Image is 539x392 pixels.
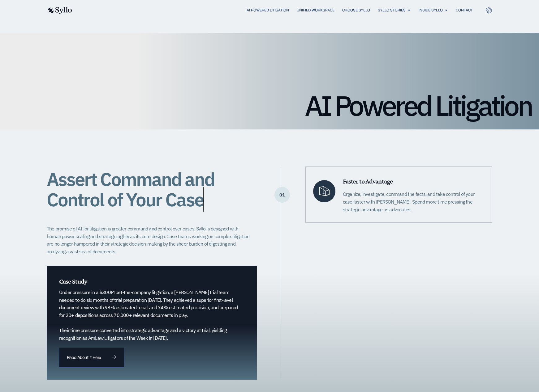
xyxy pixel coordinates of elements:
[274,195,290,195] p: 01
[47,167,214,212] span: Assert Command and Control of Your Case
[67,355,101,360] span: Read About It Here
[247,7,289,13] a: AI Powered Litigation
[7,92,532,120] h1: AI Powered Litigation
[343,190,485,213] p: Organize, investigate, command the facts, and take control of your case faster with [PERSON_NAME]...
[343,177,393,185] span: Faster to Advantage
[456,7,473,13] a: Contact
[47,225,253,255] p: The promise of AI for litigation is greater command and control over cases. Syllo is designed wit...
[47,7,72,14] img: syllo
[59,289,238,342] p: Under pressure in a $300M bet-the-company litigation, a [PERSON_NAME] trial team needed to do six...
[59,348,124,367] a: Read About It Here
[84,7,473,13] nav: Menu
[59,277,87,285] span: Case Study
[419,7,443,13] a: Inside Syllo
[297,7,334,13] a: Unified Workspace
[84,7,473,13] div: Menu Toggle
[342,7,370,13] a: Choose Syllo
[378,7,406,13] a: Syllo Stories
